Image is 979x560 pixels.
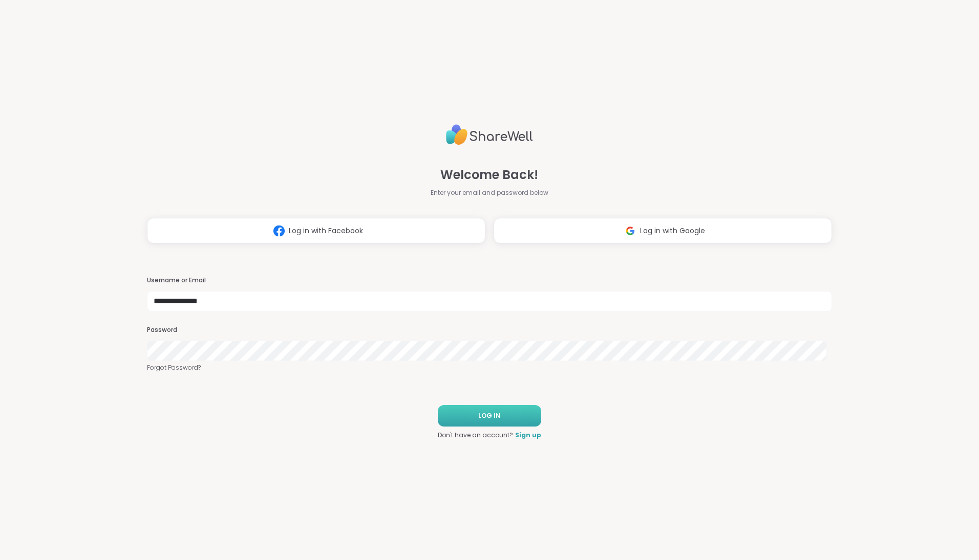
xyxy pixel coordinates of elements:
span: Log in with Facebook [289,226,363,236]
a: Sign up [515,431,541,440]
button: LOG IN [438,405,541,427]
button: Log in with Google [494,218,832,243]
h3: Username or Email [147,276,832,285]
img: ShareWell Logomark [621,221,640,240]
span: Welcome Back! [440,166,538,184]
span: Don't have an account? [438,431,513,440]
img: ShareWell Logo [446,120,533,149]
span: LOG IN [478,411,500,420]
span: Log in with Google [640,226,705,236]
a: Forgot Password? [147,363,832,372]
span: Enter your email and password below [431,188,548,197]
h3: Password [147,326,832,334]
img: ShareWell Logomark [269,221,289,240]
button: Log in with Facebook [147,218,485,243]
